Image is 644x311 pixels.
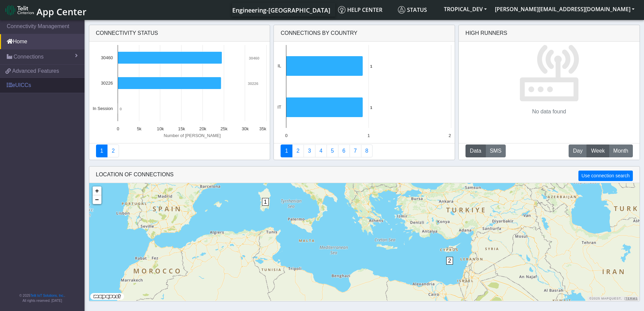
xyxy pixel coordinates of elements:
[350,145,361,157] a: Zero Session
[101,55,113,60] text: 30460
[532,108,566,116] p: No data found
[117,126,119,131] text: 0
[96,145,108,157] a: Connectivity status
[292,145,304,157] a: Carrier
[361,145,373,157] a: Not Connected for 30 days
[609,145,633,157] button: Month
[466,145,486,157] button: Data
[395,3,440,17] a: Status
[398,6,427,14] span: Status
[232,3,330,17] a: Your current platform instance
[281,145,448,157] nav: Summary paging
[285,133,288,138] text: 0
[327,145,338,157] a: Usage by Carrier
[37,5,87,18] span: App Center
[587,145,609,157] button: Week
[249,56,259,60] text: 30460
[120,107,122,111] text: 0
[281,145,292,157] a: Connections By Country
[5,3,86,17] a: App Center
[89,166,640,183] div: LOCATION OF CONNECTIONS
[137,126,141,131] text: 5k
[5,5,34,16] img: logo-telit-cinterion-gw-new.png
[315,145,327,157] a: Connections By Carrier
[96,145,263,157] nav: Summary paging
[519,42,579,102] img: No data found
[101,81,113,86] text: 30226
[278,63,281,68] text: IL
[335,3,395,17] a: Help center
[262,198,269,218] div: 1
[107,145,119,157] a: Deployment status
[485,145,506,157] button: SMS
[14,53,44,61] span: Connections
[220,126,228,131] text: 25k
[274,25,455,42] div: Connections By Country
[625,297,638,300] a: Terms
[338,6,345,14] img: knowledge.svg
[367,133,370,138] text: 1
[304,145,315,157] a: Usage per Country
[248,82,258,86] text: 30226
[578,171,633,181] button: Use connection search
[259,126,266,131] text: 35k
[278,105,282,110] text: IT
[232,6,330,14] span: Engineering-[GEOGRAPHIC_DATA]
[446,257,453,265] span: 2
[466,29,507,37] div: High Runners
[573,147,582,155] span: Day
[613,147,628,155] span: Month
[370,64,372,68] text: 1
[89,25,270,42] div: Connectivity status
[569,145,587,157] button: Day
[588,296,639,301] div: ©2025 MapQuest, |
[178,126,185,131] text: 15k
[440,3,491,15] button: TROPICAL_DEV
[338,145,350,157] a: 14 Days Trend
[93,186,101,195] a: Zoom in
[241,126,248,131] text: 30k
[370,106,372,110] text: 1
[199,126,206,131] text: 20k
[449,133,451,138] text: 2
[164,133,221,138] text: Number of [PERSON_NAME]
[93,195,101,204] a: Zoom out
[93,106,113,111] text: In Session
[262,198,269,206] span: 1
[12,67,59,75] span: Advanced Features
[30,294,64,297] a: Telit IoT Solutions, Inc.
[338,6,382,14] span: Help center
[157,126,164,131] text: 10k
[591,147,605,155] span: Week
[398,6,405,14] img: status.svg
[491,3,639,15] button: [PERSON_NAME][EMAIL_ADDRESS][DOMAIN_NAME]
